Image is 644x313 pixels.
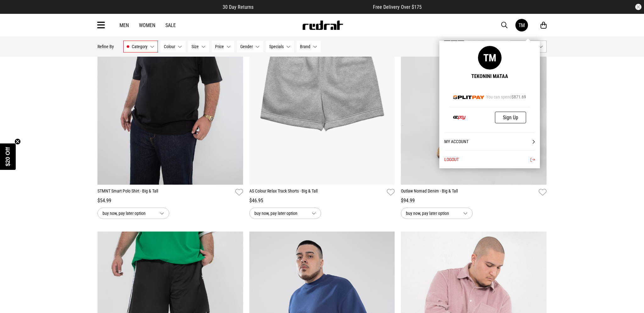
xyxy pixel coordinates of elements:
a: My Account [444,132,535,150]
button: Brand [297,41,321,53]
img: Splitpay [453,95,485,99]
button: Category [123,41,158,53]
button: Open LiveChat chat widget [5,3,24,21]
span: buy now, pay later option [103,210,155,217]
a: Men [119,22,129,28]
iframe: Customer reviews powered by Trustpilot [266,4,360,10]
button: Close teaser [14,138,21,145]
div: $54.99 [97,197,243,204]
span: $20 Off [5,147,11,166]
span: 30 Day Returns [223,4,253,10]
button: Colour [160,41,186,53]
div: TM [478,46,502,70]
div: You can spend [486,94,526,99]
span: $871.69 [512,94,526,99]
span: Brand [300,44,310,49]
button: Gender [237,41,263,53]
a: Sign Up [495,112,526,123]
a: Women [139,22,155,28]
button: buy now, pay later option [97,208,169,219]
div: Tekonini Mataa [471,73,508,79]
span: Colour [164,44,175,49]
button: Logout [444,150,535,168]
span: buy now, pay later option [254,210,307,217]
a: Outlaw Nomad Denim - Big & Tall [401,188,536,197]
div: $46.95 [249,197,395,204]
span: Gender [240,44,253,49]
p: Refine By [97,44,114,49]
img: Redrat logo [302,20,343,30]
span: Specials [269,44,284,49]
span: Category [132,44,147,49]
div: TM [519,22,525,28]
button: buy now, pay later option [401,208,473,219]
span: Size [192,44,199,49]
img: Ezpay [453,116,466,120]
a: STMNT Smart Polo Shirt - Big & Tall [97,188,233,197]
button: Specials [266,41,294,53]
button: buy now, pay later option [249,208,321,219]
a: AS Colour Relax Track Shorts - Big & Tall [249,188,385,197]
span: Price [215,44,224,49]
div: $94.99 [401,197,547,204]
button: Size [188,41,209,53]
a: Sale [165,22,176,28]
span: Free Delivery Over $175 [373,4,422,10]
button: Price [212,41,234,53]
span: buy now, pay later option [406,210,458,217]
